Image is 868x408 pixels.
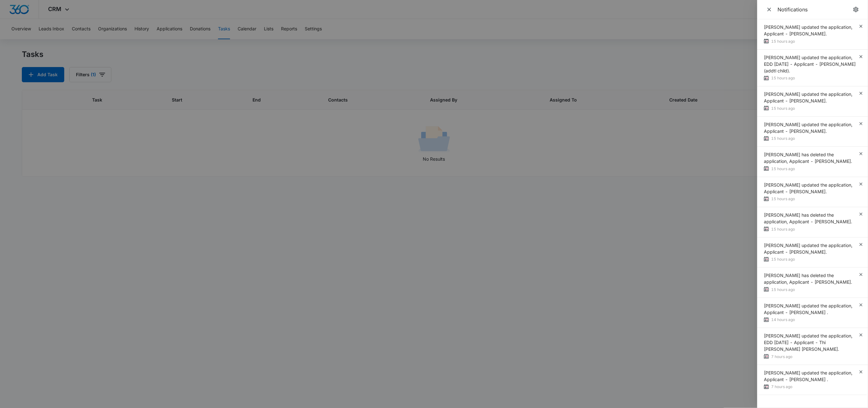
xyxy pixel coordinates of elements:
[764,38,859,45] div: 15 hours ago
[777,6,852,13] div: Notifications
[764,122,852,134] span: [PERSON_NAME] updated the application, Applicant - [PERSON_NAME].
[764,273,852,285] span: [PERSON_NAME] has deleted the application, Applicant - [PERSON_NAME].
[764,135,859,142] div: 15 hours ago
[852,5,860,14] a: notifications.title
[764,196,859,202] div: 15 hours ago
[764,243,852,255] span: [PERSON_NAME] updated the application, Applicant - [PERSON_NAME].
[764,152,852,164] span: [PERSON_NAME] has deleted the application, Applicant - [PERSON_NAME].
[764,354,859,360] div: 7 hours ago
[765,5,774,14] button: Close
[764,303,852,315] span: [PERSON_NAME] updated the application, Applicant - [PERSON_NAME] .
[764,287,859,293] div: 15 hours ago
[764,105,859,112] div: 15 hours ago
[764,91,852,103] span: [PERSON_NAME] updated the application, Applicant - [PERSON_NAME].
[764,212,852,224] span: [PERSON_NAME] has deleted the application, Applicant - [PERSON_NAME].
[764,24,852,36] span: [PERSON_NAME] updated the application, Applicant - [PERSON_NAME].
[764,370,852,382] span: [PERSON_NAME] updated the application, Applicant - [PERSON_NAME] .
[764,226,859,233] div: 15 hours ago
[764,182,852,194] span: [PERSON_NAME] updated the application, Applicant - [PERSON_NAME].
[764,317,859,323] div: 14 hours ago
[764,256,859,263] div: 15 hours ago
[764,166,859,172] div: 15 hours ago
[764,55,856,73] span: [PERSON_NAME] updated the application, EDD [DATE] - Applicant - [PERSON_NAME] (addtl child).
[764,333,852,352] span: [PERSON_NAME] updated the application, EDD [DATE] - Applicant - Thi [PERSON_NAME] [PERSON_NAME].
[764,384,859,390] div: 7 hours ago
[764,75,859,82] div: 15 hours ago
